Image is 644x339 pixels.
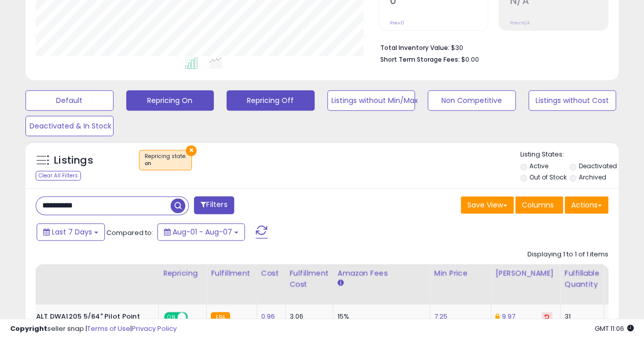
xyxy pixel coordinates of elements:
[380,41,601,53] li: $30
[194,196,234,214] button: Filters
[495,268,556,279] div: [PERSON_NAME]
[54,153,93,168] h5: Listings
[595,324,634,333] span: 2025-08-17 11:06 GMT
[37,223,105,241] button: Last 7 Days
[10,324,47,333] strong: Copyright
[52,227,92,237] span: Last 7 Days
[173,227,232,237] span: Aug-01 - Aug-07
[25,116,114,136] button: Deactivated & In Stock
[36,171,81,180] div: Clear All Filters
[461,55,479,64] span: $0.00
[529,173,566,181] label: Out of Stock
[461,196,514,214] button: Save View
[10,324,177,334] div: seller snap | |
[338,279,344,288] small: Amazon Fees.
[515,196,563,214] button: Columns
[434,268,487,279] div: Min Price
[527,250,608,259] div: Displaying 1 to 1 of 1 items
[186,145,197,156] button: ×
[380,55,460,64] b: Short Term Storage Fees:
[227,90,315,111] button: Repricing Off
[145,160,186,167] div: on
[25,90,114,111] button: Default
[380,43,450,52] b: Total Inventory Value:
[211,268,252,279] div: Fulfillment
[338,268,426,279] div: Amazon Fees
[87,324,130,333] a: Terms of Use
[522,200,554,210] span: Columns
[510,20,529,26] small: Prev: N/A
[579,162,617,170] label: Deactivated
[520,150,619,160] p: Listing States:
[579,173,606,181] label: Archived
[106,228,153,238] span: Compared to:
[390,20,404,26] small: Prev: 0
[163,268,202,279] div: Repricing
[126,90,214,111] button: Repricing On
[157,223,245,241] button: Aug-01 - Aug-07
[529,162,548,170] label: Active
[565,268,600,290] div: Fulfillable Quantity
[261,268,281,279] div: Cost
[428,90,516,111] button: Non Competitive
[290,268,329,290] div: Fulfillment Cost
[528,90,617,111] button: Listings without Cost
[145,152,186,168] span: Repricing state :
[327,90,415,111] button: Listings without Min/Max
[132,324,177,333] a: Privacy Policy
[565,196,608,214] button: Actions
